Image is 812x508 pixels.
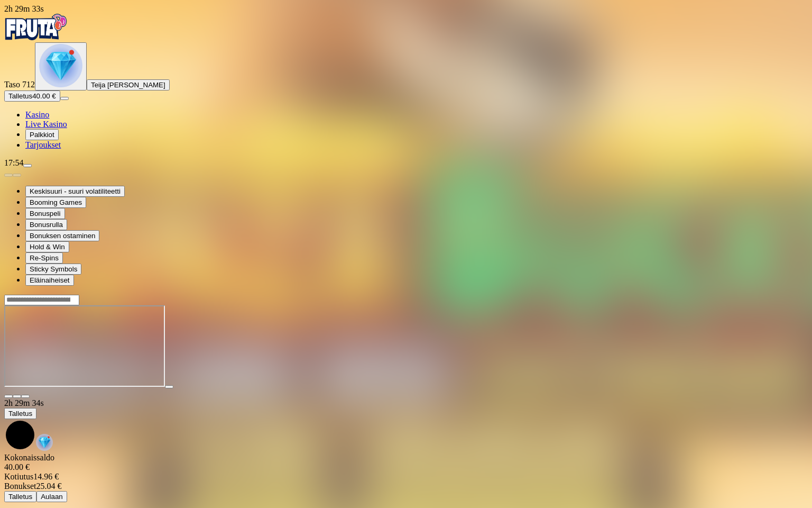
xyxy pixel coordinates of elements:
[60,97,69,100] button: menu
[25,110,49,119] a: Kasino
[25,264,81,275] button: Sticky Symbols
[4,33,68,42] a: Fruta
[4,110,808,150] nav: Main menu
[36,434,53,451] img: reward-icon
[25,241,69,252] button: Hold & Win
[8,493,32,501] span: Talletus
[4,4,44,13] span: user session time
[30,187,121,195] span: Keskisuuri - suuri volatiliteetti
[4,395,13,398] button: close icon
[30,265,77,273] span: Sticky Symbols
[4,491,36,502] button: Talletus
[13,395,21,398] button: chevron-down icon
[25,208,65,219] button: Bonuspeli
[30,198,82,206] span: Booming Games
[91,81,165,89] span: Teija [PERSON_NAME]
[25,140,61,149] a: Tarjoukset
[23,164,32,167] button: menu
[25,120,67,129] a: Live Kasino
[87,79,170,90] button: Teija [PERSON_NAME]
[4,305,165,387] iframe: Bonza Bucks Hold and Win Extreme 10,000
[4,462,808,472] div: 40.00 €
[4,174,13,177] button: prev slide
[25,230,99,241] button: Bonuksen ostaminen
[25,129,59,140] button: Palkkiot
[30,131,54,139] span: Palkkiot
[4,80,35,89] span: Taso 712
[4,158,23,167] span: 17:54
[30,243,65,251] span: Hold & Win
[25,197,86,208] button: Booming Games
[25,252,63,264] button: Re-Spins
[25,275,74,286] button: Eläinaiheiset
[32,92,56,100] span: 40.00 €
[8,410,32,418] span: Talletus
[36,491,67,502] button: Aulaan
[4,472,33,481] span: Kotiutus
[30,221,63,229] span: Bonusrulla
[25,219,67,230] button: Bonusrulla
[4,482,36,491] span: Bonukset
[30,210,61,217] span: Bonuspeli
[4,398,44,407] span: user session time
[4,14,68,40] img: Fruta
[4,408,36,419] button: Talletus
[4,14,808,150] nav: Primary
[4,295,79,305] input: Search
[165,385,173,388] button: play icon
[4,90,60,102] button: Talletusplus icon40.00 €
[30,254,59,262] span: Re-Spins
[30,232,95,240] span: Bonuksen ostaminen
[4,398,808,453] div: Game menu
[4,453,808,502] div: Game menu content
[4,482,808,491] div: 25.04 €
[4,453,808,472] div: Kokonaissaldo
[4,472,808,482] div: 14.96 €
[30,276,70,284] span: Eläinaiheiset
[13,174,21,177] button: next slide
[21,395,30,398] button: fullscreen icon
[25,186,125,197] button: Keskisuuri - suuri volatiliteetti
[35,42,87,90] button: level unlocked
[8,92,32,100] span: Talletus
[39,44,82,87] img: level unlocked
[41,493,63,501] span: Aulaan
